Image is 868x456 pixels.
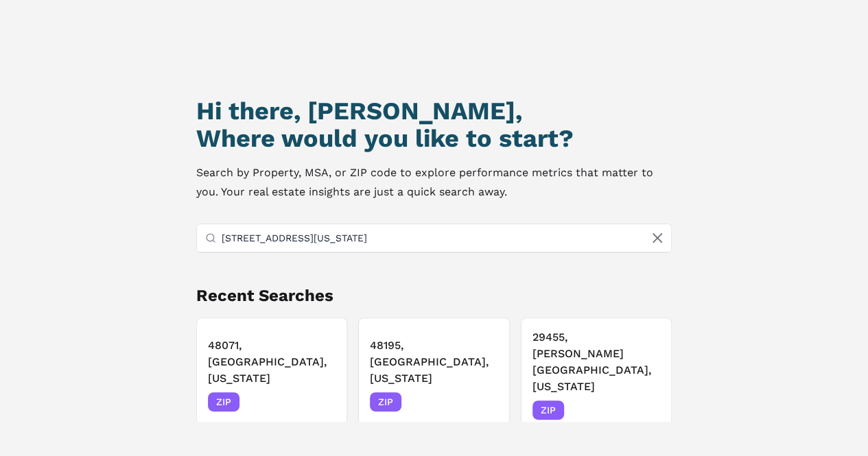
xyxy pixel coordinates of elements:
input: Search by MSA, ZIP, Property Name, or Address [222,224,664,252]
span: ZIP [370,392,401,411]
button: Remove 29455, Johns Island, South Carolina29455, [PERSON_NAME][GEOGRAPHIC_DATA], [US_STATE]ZIP[DATE] [521,317,672,431]
button: Remove 48195, Southgate, Michigan48195, [GEOGRAPHIC_DATA], [US_STATE]ZIP[DATE] [358,317,510,431]
button: Remove 48071, Madison Heights, Michigan48071, [GEOGRAPHIC_DATA], [US_STATE]ZIP[DATE] [196,317,348,431]
span: [DATE] [629,403,660,417]
p: Search by Property, MSA, or ZIP code to explore performance metrics that matter to you. Your real... [196,163,672,202]
h2: Where would you like to start? [196,125,672,152]
h2: Recent Searches [196,285,672,307]
span: [DATE] [467,395,498,409]
span: ZIP [532,400,564,420]
span: [DATE] [305,395,336,409]
h3: 29455, [PERSON_NAME][GEOGRAPHIC_DATA], [US_STATE] [532,329,661,395]
h1: Hi there, [PERSON_NAME], [196,97,672,125]
h3: 48071, [GEOGRAPHIC_DATA], [US_STATE] [208,337,336,387]
h3: 48195, [GEOGRAPHIC_DATA], [US_STATE] [370,337,498,387]
span: ZIP [208,392,239,411]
